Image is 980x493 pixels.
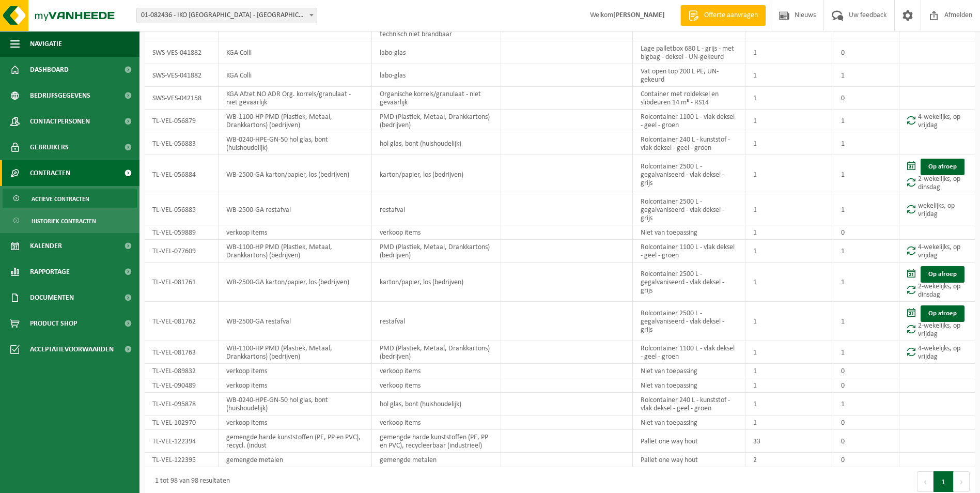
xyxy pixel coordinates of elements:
td: TL-VEL-090489 [145,378,219,393]
td: 1 [745,225,833,240]
td: 1 [833,302,899,341]
td: Lage palletbox 680 L - grijs - met bigbag - deksel - UN-gekeurd [633,41,745,64]
td: Rolcontainer 1100 L - vlak deksel - geel - groen [633,240,745,263]
td: 1 [833,194,899,225]
td: gemengde metalen [372,453,501,467]
td: SWS-VES-041882 [145,41,219,64]
span: Offerte aanvragen [702,10,760,21]
td: PMD (Plastiek, Metaal, Drankkartons) (bedrijven) [372,341,501,364]
td: 0 [833,453,899,467]
td: karton/papier, los (bedrijven) [372,155,501,194]
a: Offerte aanvragen [680,5,766,26]
td: WB-2500-GA karton/papier, los (bedrijven) [219,263,372,302]
td: 1 [745,415,833,430]
td: Niet van toepassing [633,225,745,240]
td: TL-VEL-056885 [145,194,219,225]
span: Navigatie [30,31,62,57]
td: TL-VEL-077609 [145,240,219,263]
td: verkoop items [219,364,372,378]
td: 1 [745,393,833,415]
span: Kalender [30,233,62,259]
span: Bedrijfsgegevens [30,83,90,109]
td: WB-2500-GA restafval [219,302,372,341]
a: Actieve contracten [3,189,137,208]
span: Actieve contracten [32,189,89,209]
span: Documenten [30,285,74,311]
td: TL-VEL-095878 [145,393,219,415]
td: 1 [833,110,899,132]
td: WB-1100-HP PMD (Plastiek, Metaal, Drankkartons) (bedrijven) [219,240,372,263]
td: Pallet one way hout [633,430,745,453]
td: 1 [745,132,833,155]
td: restafval [372,302,501,341]
td: TL-VEL-059889 [145,225,219,240]
td: Rolcontainer 2500 L - gegalvaniseerd - vlak deksel - grijs [633,263,745,302]
td: TL-VEL-122394 [145,430,219,453]
td: gemengde metalen [219,453,372,467]
td: TL-VEL-056884 [145,155,219,194]
button: Previous [917,471,934,492]
td: Pallet one way hout [633,453,745,467]
span: Acceptatievoorwaarden [30,336,114,362]
td: Rolcontainer 240 L - kunststof - vlak deksel - geel - groen [633,132,745,155]
td: WB-0240-HPE-GN-50 hol glas, bont (huishoudelijk) [219,393,372,415]
td: 1 [745,263,833,302]
td: restafval [372,194,501,225]
td: TL-VEL-081761 [145,263,219,302]
td: TL-VEL-081762 [145,302,219,341]
span: Product Shop [30,311,77,336]
td: WB-0240-HPE-GN-50 hol glas, bont (huishoudelijk) [219,132,372,155]
td: KGA Colli [219,64,372,87]
td: gemengde harde kunststoffen (PE, PP en PVC), recycleerbaar (industrieel) [372,430,501,453]
td: KGA Afzet NO ADR Org. korrels/granulaat - niet gevaarlijk [219,87,372,110]
a: Op afroep [921,266,965,283]
td: TL-VEL-089832 [145,364,219,378]
td: Rolcontainer 2500 L - gegalvaniseerd - vlak deksel - grijs [633,155,745,194]
td: Rolcontainer 240 L - kunststof - vlak deksel - geel - groen [633,393,745,415]
td: Rolcontainer 1100 L - vlak deksel - geel - groen [633,110,745,132]
td: Rolcontainer 2500 L - gegalvaniseerd - vlak deksel - grijs [633,194,745,225]
td: 1 [833,393,899,415]
td: 1 [745,364,833,378]
td: karton/papier, los (bedrijven) [372,263,501,302]
td: WB-1100-HP PMD (Plastiek, Metaal, Drankkartons) (bedrijven) [219,110,372,132]
td: 1 [833,155,899,194]
div: 1 tot 98 van 98 resultaten [150,472,230,491]
td: SWS-VES-041882 [145,64,219,87]
td: Organische korrels/granulaat - niet gevaarlijk [372,87,501,110]
span: 01-082436 - IKO NV - ANTWERPEN [137,8,317,23]
td: 0 [833,87,899,110]
td: PMD (Plastiek, Metaal, Drankkartons) (bedrijven) [372,110,501,132]
td: TL-VEL-056879 [145,110,219,132]
td: verkoop items [219,415,372,430]
td: Container met roldeksel en slibdeuren 14 m³ - RS14 [633,87,745,110]
td: 2-wekelijks, op vrijdag [899,302,975,341]
td: 1 [833,263,899,302]
td: labo-glas [372,41,501,64]
td: Vat open top 200 L PE, UN-gekeurd [633,64,745,87]
button: Next [954,471,970,492]
span: Contracten [30,160,70,186]
span: Contactpersonen [30,109,90,134]
td: TL-VEL-102970 [145,415,219,430]
td: verkoop items [372,378,501,393]
td: 1 [745,155,833,194]
td: 4-wekelijks, op vrijdag [899,110,975,132]
td: TL-VEL-081763 [145,341,219,364]
td: verkoop items [372,225,501,240]
td: verkoop items [372,364,501,378]
strong: [PERSON_NAME] [613,11,665,19]
button: 1 [934,471,954,492]
td: 0 [833,430,899,453]
td: 1 [833,341,899,364]
td: PMD (Plastiek, Metaal, Drankkartons) (bedrijven) [372,240,501,263]
td: KGA Colli [219,41,372,64]
td: 1 [745,64,833,87]
td: 0 [833,41,899,64]
td: 4-wekelijks, op vrijdag [899,341,975,364]
td: 4-wekelijks, op vrijdag [899,240,975,263]
td: 2-wekelijks, op dinsdag [899,155,975,194]
td: 1 [745,194,833,225]
td: 1 [745,87,833,110]
td: verkoop items [219,225,372,240]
